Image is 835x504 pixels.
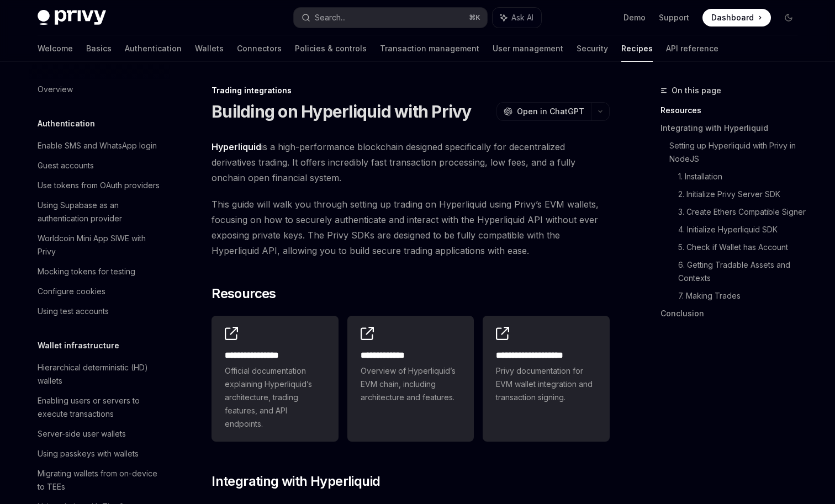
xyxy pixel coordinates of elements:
a: Demo [623,12,646,23]
button: Ask AI [493,8,541,28]
a: Resources [660,102,806,119]
a: Conclusion [660,305,806,322]
a: 7. Making Trades [678,287,806,305]
a: Overview [29,79,170,99]
a: Enable SMS and WhatsApp login [29,136,170,156]
a: 5. Check if Wallet has Account [678,238,806,256]
a: 2. Initialize Privy Server SDK [678,185,806,203]
a: Integrating with Hyperliquid [660,119,806,137]
button: Toggle dark mode [780,9,797,26]
div: Migrating wallets from on-device to TEEs [38,467,163,494]
a: Using Supabase as an authentication provider [29,195,170,229]
img: dark logo [38,10,106,25]
a: Transaction management [380,35,479,62]
h5: Wallet infrastructure [38,339,119,352]
span: This guide will walk you through setting up trading on Hyperliquid using Privy’s EVM wallets, foc... [212,197,610,258]
a: Mocking tokens for testing [29,262,170,282]
div: Hierarchical deterministic (HD) wallets [38,361,163,388]
a: Policies & controls [295,35,367,62]
a: Setting up Hyperliquid with Privy in NodeJS [669,137,806,168]
a: Use tokens from OAuth providers [29,176,170,195]
div: Enable SMS and WhatsApp login [38,139,157,152]
a: Using passkeys with wallets [29,444,170,464]
span: Resources [212,285,276,303]
a: Guest accounts [29,156,170,176]
button: Search...⌘K [294,8,487,28]
a: Basics [86,35,112,62]
a: **** **** **** *Official documentation explaining Hyperliquid’s architecture, trading features, a... [212,316,339,442]
a: Worldcoin Mini App SIWE with Privy [29,229,170,262]
div: Using test accounts [38,305,109,318]
span: ⌘ K [469,13,480,22]
span: On this page [672,84,721,97]
div: Using Supabase as an authentication provider [38,199,163,225]
div: Enabling users or servers to execute transactions [38,394,163,421]
a: Security [577,35,608,62]
a: Server-side user wallets [29,424,170,444]
div: Using passkeys with wallets [38,447,139,460]
span: Ask AI [511,12,533,23]
a: API reference [666,35,718,62]
div: Overview [38,83,73,96]
a: **** **** **** *****Privy documentation for EVM wallet integration and transaction signing. [483,316,610,442]
a: Authentication [125,35,182,62]
a: Welcome [38,35,73,62]
span: is a high-performance blockchain designed specifically for decentralized derivatives trading. It ... [212,139,610,185]
div: Search... [315,11,346,24]
a: Enabling users or servers to execute transactions [29,391,170,424]
div: Worldcoin Mini App SIWE with Privy [38,232,163,258]
a: **** **** ***Overview of Hyperliquid’s EVM chain, including architecture and features. [347,316,474,442]
h5: Authentication [38,117,95,130]
span: Overview of Hyperliquid’s EVM chain, including architecture and features. [361,364,461,404]
div: Guest accounts [38,159,94,172]
a: Recipes [621,35,653,62]
a: Migrating wallets from on-device to TEEs [29,464,170,497]
a: User management [493,35,563,62]
span: Dashboard [711,12,754,23]
a: Configure cookies [29,282,170,301]
span: Privy documentation for EVM wallet integration and transaction signing. [496,364,596,404]
button: Open in ChatGPT [496,102,591,121]
span: Official documentation explaining Hyperliquid’s architecture, trading features, and API endpoints. [225,364,325,431]
a: 4. Initialize Hyperliquid SDK [678,221,806,238]
a: Using test accounts [29,301,170,321]
a: 6. Getting Tradable Assets and Contexts [678,256,806,287]
a: Dashboard [702,9,771,26]
div: Mocking tokens for testing [38,265,135,278]
a: 3. Create Ethers Compatible Signer [678,203,806,221]
div: Use tokens from OAuth providers [38,179,160,192]
a: Hyperliquid [212,141,261,153]
a: Hierarchical deterministic (HD) wallets [29,358,170,391]
span: Open in ChatGPT [517,106,584,117]
div: Configure cookies [38,285,105,298]
a: Wallets [195,35,224,62]
span: Integrating with Hyperliquid [212,473,380,490]
h1: Building on Hyperliquid with Privy [212,102,472,121]
a: Connectors [237,35,282,62]
div: Server-side user wallets [38,427,126,441]
a: Support [659,12,689,23]
a: 1. Installation [678,168,806,185]
div: Trading integrations [212,85,610,96]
